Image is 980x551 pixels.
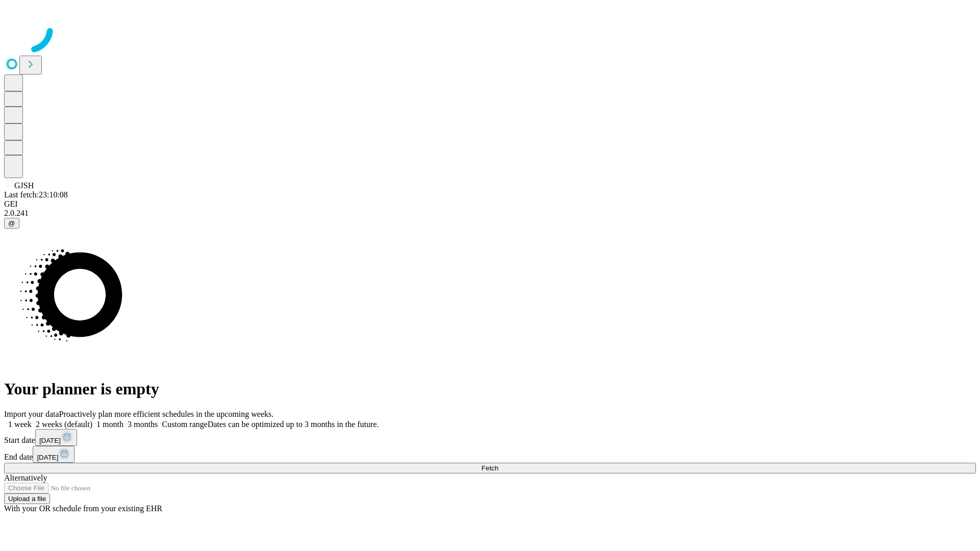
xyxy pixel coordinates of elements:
[4,218,19,229] button: @
[4,380,976,398] h1: Your planner is empty
[128,420,158,429] span: 3 months
[14,181,34,190] span: GJSH
[39,437,61,444] span: [DATE]
[36,420,92,429] span: 2 weeks (default)
[59,410,274,418] span: Proactively plan more efficient schedules in the upcoming weeks.
[96,420,124,429] span: 1 month
[8,219,15,227] span: @
[208,420,379,429] span: Dates can be optimized up to 3 months in the future.
[162,420,207,429] span: Custom range
[4,463,976,473] button: Fetch
[4,199,976,209] div: GEI
[35,429,77,446] button: [DATE]
[4,190,68,199] span: Last fetch: 23:10:08
[4,446,976,463] div: End date
[4,493,50,504] button: Upload a file
[481,464,498,472] span: Fetch
[4,504,162,513] span: With your OR schedule from your existing EHR
[4,410,59,418] span: Import your data
[4,429,976,446] div: Start date
[37,454,58,461] span: [DATE]
[4,209,976,218] div: 2.0.241
[8,420,32,429] span: 1 week
[33,446,75,463] button: [DATE]
[4,473,47,482] span: Alternatively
